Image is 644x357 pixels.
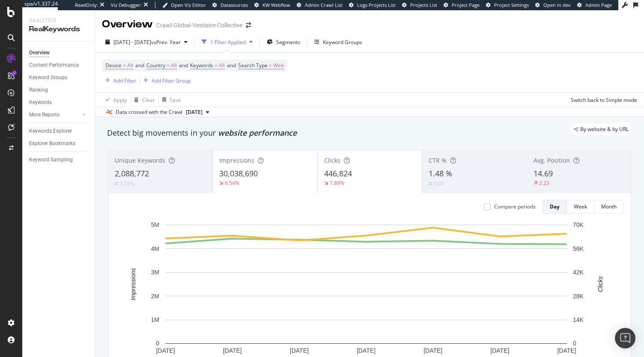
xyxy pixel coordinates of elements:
[29,127,72,136] div: Keywords Explorer
[238,62,268,69] span: Search Type
[29,139,75,148] div: Explorer Bookmarks
[212,2,248,9] a: Datasources
[539,179,549,187] div: 2.23
[543,2,571,8] span: Open in dev
[221,2,248,8] span: Datasources
[75,2,98,9] div: ReadOnly:
[323,39,362,46] div: Keyword Groups
[615,328,635,348] div: Open Intercom Messenger
[29,73,67,82] div: Keyword Groups
[29,48,50,57] div: Overview
[601,203,617,210] div: Month
[190,62,213,69] span: Keywords
[402,2,437,9] a: Projects List
[171,2,206,8] span: Open Viz Editor
[571,96,637,104] div: Switch back to Simple mode
[535,2,571,9] a: Open in dev
[597,276,604,292] text: Clicks
[171,59,177,71] span: All
[573,340,576,347] text: 0
[494,2,529,8] span: Project Settings
[29,127,89,136] a: Keywords Explorer
[113,77,136,84] div: Add Filter
[577,2,612,9] a: Admin Page
[29,98,52,107] div: Keywords
[434,180,444,187] div: 0.02
[29,73,89,82] a: Keyword Groups
[305,2,343,8] span: Admin Crawl List
[29,61,79,70] div: Content Performance
[573,221,584,228] text: 70K
[29,86,48,95] div: Ranking
[573,269,584,276] text: 42K
[219,59,225,71] span: All
[167,62,170,69] span: =
[276,39,300,46] span: Segments
[534,168,553,178] span: 14.69
[116,108,182,116] div: Data crossed with the Crawl
[29,110,60,119] div: More Reports
[557,347,576,354] text: [DATE]
[357,2,396,8] span: Logs Projects List
[127,59,133,71] span: All
[263,35,304,49] button: Segments
[219,168,258,178] span: 30,038,690
[223,347,242,354] text: [DATE]
[182,107,213,117] button: [DATE]
[357,347,376,354] text: [DATE]
[534,156,570,164] span: Avg. Position
[349,2,396,9] a: Logs Projects List
[156,347,175,354] text: [DATE]
[594,200,624,214] button: Month
[573,293,584,300] text: 28K
[113,96,127,104] div: Apply
[140,75,191,86] button: Add Filter Group
[102,93,127,107] button: Apply
[115,156,165,164] span: Unique Keywords
[123,62,126,69] span: =
[29,98,89,107] a: Keywords
[29,86,89,95] a: Ranking
[179,62,188,69] span: and
[570,123,632,135] div: legacy label
[311,35,366,49] button: Keyword Groups
[151,221,159,228] text: 5M
[290,347,309,354] text: [DATE]
[543,200,567,214] button: Day
[429,182,432,185] img: Equal
[146,62,165,69] span: Country
[225,179,239,187] div: 6.54%
[574,203,587,210] div: Week
[135,62,144,69] span: and
[210,39,246,46] div: 1 Filter Applied
[494,203,536,210] div: Compare periods
[170,96,181,104] div: Save
[219,156,254,164] span: Impressions
[297,2,343,9] a: Admin Crawl List
[585,2,612,8] span: Admin Page
[142,96,155,104] div: Clear
[29,61,89,70] a: Content Performance
[429,168,452,178] span: 1.48 %
[105,62,122,69] span: Device
[573,316,584,323] text: 14K
[429,156,447,164] span: CTR %
[186,108,203,116] span: 2025 Sep. 2nd
[423,347,442,354] text: [DATE]
[151,269,159,276] text: 3M
[151,39,181,46] span: vs Prev. Year
[273,59,284,71] span: Web
[29,155,73,164] div: Keyword Sampling
[102,35,191,49] button: [DATE] - [DATE]vsPrev. Year
[269,62,272,69] span: =
[29,139,89,148] a: Explorer Bookmarks
[29,17,88,24] div: Analytics
[452,2,480,8] span: Project Page
[486,2,529,9] a: Project Settings
[410,2,437,8] span: Projects List
[573,245,584,252] text: 56K
[324,156,340,164] span: Clicks
[111,2,142,9] div: Viz Debugger:
[490,347,509,354] text: [DATE]
[130,268,137,300] text: Impressions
